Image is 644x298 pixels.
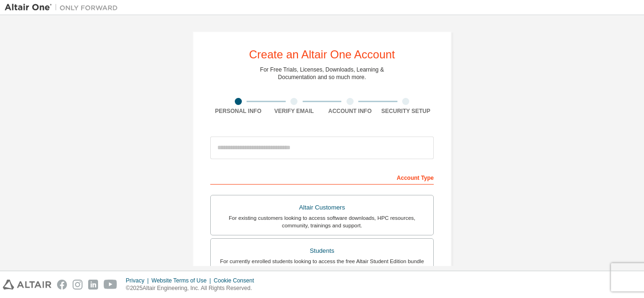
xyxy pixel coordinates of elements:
[266,107,322,115] div: Verify Email
[151,277,214,284] div: Website Terms of Use
[216,244,428,258] div: Students
[322,107,378,115] div: Account Info
[73,280,83,290] img: instagram.svg
[210,169,434,185] div: Account Type
[88,280,98,290] img: linkedin.svg
[260,66,384,81] div: For Free Trials, Licenses, Downloads, Learning & Documentation and so much more.
[214,277,259,284] div: Cookie Consent
[5,3,123,12] img: Altair One
[126,284,260,292] p: © 2025 Altair Engineering, Inc. All Rights Reserved.
[249,49,395,60] div: Create an Altair One Account
[216,201,428,214] div: Altair Customers
[126,277,151,284] div: Privacy
[216,214,428,229] div: For existing customers looking to access software downloads, HPC resources, community, trainings ...
[104,280,117,290] img: youtube.svg
[216,258,428,273] div: For currently enrolled students looking to access the free Altair Student Edition bundle and all ...
[3,280,51,290] img: altair_logo.svg
[210,107,266,115] div: Personal Info
[57,280,67,290] img: facebook.svg
[378,107,434,115] div: Security Setup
